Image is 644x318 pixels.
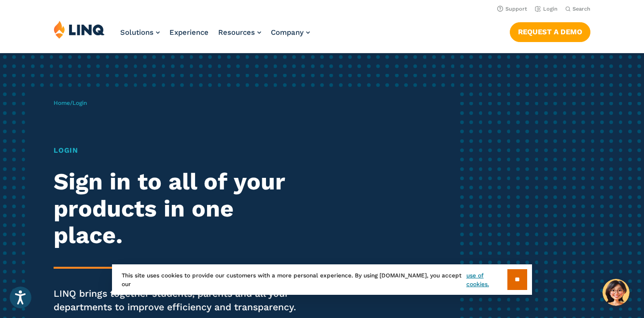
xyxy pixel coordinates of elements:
img: LINQ | K‑12 Software [54,20,105,39]
a: Support [497,6,527,12]
a: Company [271,28,310,37]
nav: Button Navigation [510,20,590,42]
a: Home [54,100,70,106]
h2: Sign in to all of your products in one place. [54,168,302,248]
a: Login [535,6,558,12]
span: Login [72,100,87,106]
nav: Primary Navigation [120,20,310,52]
button: Hello, have a question? Let’s chat. [602,279,630,306]
a: Request a Demo [510,22,590,42]
button: Open Search Bar [565,5,590,13]
span: Company [271,28,304,37]
a: Solutions [120,28,160,37]
span: Resources [218,28,255,37]
div: This site uses cookies to provide our customers with a more personal experience. By using [DOMAIN... [112,264,532,295]
span: Search [573,6,590,12]
h1: Login [54,145,302,156]
span: / [54,100,87,106]
a: Experience [169,28,209,37]
a: use of cookies. [466,271,507,289]
span: Solutions [120,28,154,37]
a: Resources [218,28,261,37]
